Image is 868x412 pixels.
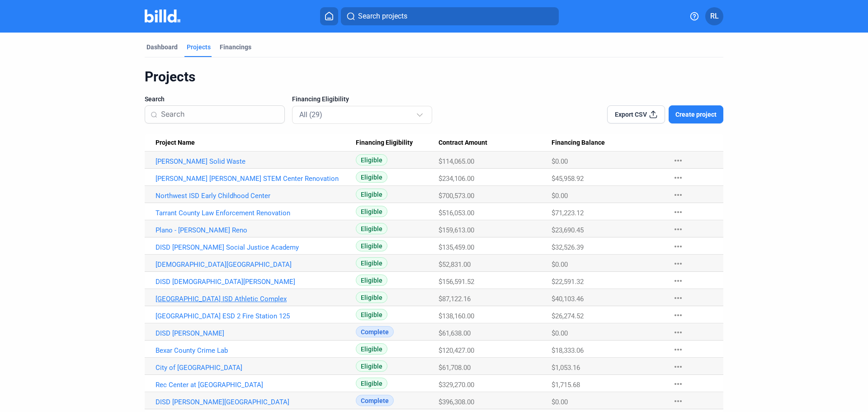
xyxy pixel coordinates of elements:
span: $138,160.00 [439,312,474,320]
span: Financing Eligibility [356,139,413,147]
span: $87,122.16 [439,295,471,303]
span: RL [710,11,719,22]
button: Export CSV [607,105,665,123]
a: City of [GEOGRAPHIC_DATA] [156,364,356,372]
span: Complete [356,326,394,337]
div: Contract Amount [439,139,552,147]
a: DISD [PERSON_NAME] Social Justice Academy [156,243,356,251]
button: Create project [669,105,723,123]
span: Eligible [356,275,387,286]
mat-icon: more_horiz [673,224,684,235]
span: Complete [356,395,394,406]
a: Plano - [PERSON_NAME] Reno [156,226,356,234]
span: $61,638.00 [439,329,471,337]
span: $0.00 [552,398,568,406]
a: Tarrant County Law Enforcement Renovation [156,209,356,217]
span: Eligible [356,309,387,320]
span: Create project [675,110,717,119]
span: Financing Eligibility [292,95,349,104]
span: $40,103.46 [552,295,584,303]
mat-icon: more_horiz [673,327,684,338]
span: $516,053.00 [439,209,474,217]
a: [GEOGRAPHIC_DATA] ISD Athletic Complex [156,295,356,303]
mat-icon: more_horiz [673,258,684,269]
a: DISD [PERSON_NAME][GEOGRAPHIC_DATA] [156,398,356,406]
span: Eligible [356,240,387,251]
span: $0.00 [552,260,568,269]
span: $234,106.00 [439,175,474,183]
div: Dashboard [146,43,178,52]
span: $18,333.06 [552,346,584,355]
div: Projects [145,68,723,85]
a: DISD [DEMOGRAPHIC_DATA][PERSON_NAME] [156,278,356,286]
img: Billd Company Logo [145,9,180,23]
mat-icon: more_horiz [673,207,684,218]
mat-icon: more_horiz [673,310,684,321]
span: Search projects [358,11,407,22]
span: Project Name [156,139,195,147]
span: $22,591.32 [552,278,584,286]
mat-select-trigger: All (29) [299,110,322,119]
input: Search [161,105,279,124]
mat-icon: more_horiz [673,275,684,286]
span: $1,053.16 [552,364,580,372]
span: Search [145,95,165,104]
span: $26,274.52 [552,312,584,320]
span: $0.00 [552,329,568,337]
span: Eligible [356,257,387,269]
span: $45,958.92 [552,175,584,183]
mat-icon: more_horiz [673,155,684,166]
mat-icon: more_horiz [673,344,684,355]
mat-icon: more_horiz [673,172,684,183]
a: Rec Center at [GEOGRAPHIC_DATA] [156,381,356,389]
mat-icon: more_horiz [673,293,684,303]
mat-icon: more_horiz [673,241,684,252]
span: $1,715.68 [552,381,580,389]
span: $135,459.00 [439,243,474,251]
span: $700,573.00 [439,192,474,200]
div: Financing Eligibility [356,139,439,147]
span: Eligible [356,292,387,303]
div: Projects [187,43,211,52]
a: Bexar County Crime Lab [156,346,356,355]
button: RL [705,7,723,25]
span: $0.00 [552,157,568,166]
a: [PERSON_NAME] [PERSON_NAME] STEM Center Renovation [156,175,356,183]
span: $61,708.00 [439,364,471,372]
span: Eligible [356,343,387,355]
button: Search projects [341,7,559,25]
span: Eligible [356,378,387,389]
span: $156,591.52 [439,278,474,286]
span: $396,308.00 [439,398,474,406]
div: Financings [220,43,251,52]
mat-icon: more_horiz [673,189,684,200]
span: $114,065.00 [439,157,474,166]
a: DISD [PERSON_NAME] [156,329,356,337]
a: [GEOGRAPHIC_DATA] ESD 2 Fire Station 125 [156,312,356,320]
span: Eligible [356,223,387,234]
div: Financing Balance [552,139,664,147]
span: Eligible [356,360,387,372]
span: Eligible [356,171,387,183]
span: Contract Amount [439,139,487,147]
span: $329,270.00 [439,381,474,389]
mat-icon: more_horiz [673,396,684,407]
span: $120,427.00 [439,346,474,355]
span: $71,223.12 [552,209,584,217]
span: $32,526.39 [552,243,584,251]
span: $159,613.00 [439,226,474,234]
a: [PERSON_NAME] Solid Waste [156,157,356,166]
span: Financing Balance [552,139,605,147]
span: Eligible [356,206,387,217]
mat-icon: more_horiz [673,379,684,389]
span: $52,831.00 [439,260,471,269]
span: $23,690.45 [552,226,584,234]
a: [DEMOGRAPHIC_DATA][GEOGRAPHIC_DATA] [156,260,356,269]
a: Northwest ISD Early Childhood Center [156,192,356,200]
span: Eligible [356,189,387,200]
span: $0.00 [552,192,568,200]
div: Project Name [156,139,356,147]
mat-icon: more_horiz [673,361,684,372]
span: Eligible [356,154,387,166]
span: Export CSV [615,110,647,119]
